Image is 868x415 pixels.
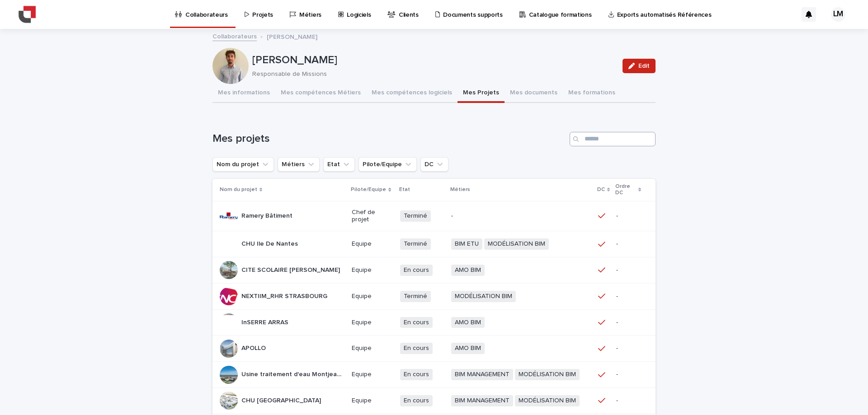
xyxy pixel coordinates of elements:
[275,84,366,103] button: Mes compétences Métiers
[616,210,620,220] p: -
[212,362,656,388] tr: Usine traitement d'eau Montjean sur LoireUsine traitement d'eau Montjean sur Loire EquipeEn cours...
[241,369,346,378] p: Usine traitement d'eau Montjean sur Loire
[400,238,431,250] span: Terminé
[212,231,656,257] tr: CHU Ile De NantesCHU Ile De Nantes EquipeTerminéBIM ETUMODÉLISATION BIM--
[515,395,580,406] span: MODÉLISATION BIM
[212,257,656,283] tr: CITE SCOLAIRE [PERSON_NAME]CITE SCOLAIRE [PERSON_NAME] EquipeEn coursAMO BIM--
[241,317,290,326] p: InSERRE ARRAS
[515,369,580,380] span: MODÉLISATION BIM
[212,309,656,336] tr: InSERRE ARRASInSERRE ARRAS EquipeEn coursAMO BIM--
[352,240,393,248] p: Equipe
[616,343,620,352] p: -
[352,293,393,300] p: Equipe
[400,317,433,328] span: En cours
[400,291,431,302] span: Terminé
[597,185,605,195] p: DC
[352,209,393,224] p: Chef de projet
[241,238,300,248] p: CHU Ile De Nantes
[616,238,620,248] p: -
[615,182,636,198] p: Ordre DC
[212,283,656,309] tr: NEXTIIM_RHR STRASBOURGNEXTIIM_RHR STRASBOURG EquipeTerminéMODÉLISATION BIM--
[458,84,505,103] button: Mes Projets
[241,343,268,352] p: APOLLO
[352,319,393,326] p: Equipe
[451,369,513,380] span: BIM MANAGEMENT
[616,369,620,378] p: -
[831,7,845,22] div: LM
[212,157,274,172] button: Nom du projet
[252,54,615,67] p: [PERSON_NAME]
[616,317,620,326] p: -
[400,265,433,276] span: En cours
[400,343,433,354] span: En cours
[451,343,485,354] span: AMO BIM
[212,84,275,103] button: Mes informations
[570,132,656,146] input: Search
[351,185,386,195] p: Pilote/Equipe
[638,63,650,69] span: Edit
[352,397,393,405] p: Equipe
[451,238,482,250] span: BIM ETU
[623,59,656,73] button: Edit
[450,185,470,195] p: Métiers
[400,369,433,380] span: En cours
[563,84,621,103] button: Mes formations
[267,31,317,41] p: [PERSON_NAME]
[451,291,516,302] span: MODÉLISATION BIM
[278,157,320,172] button: Métiers
[451,212,591,220] p: -
[212,387,656,414] tr: CHU [GEOGRAPHIC_DATA]CHU [GEOGRAPHIC_DATA] EquipeEn coursBIM MANAGEMENTMODÉLISATION BIM--
[241,210,294,220] p: Ramery Bâtiment
[241,265,342,274] p: CITE SCOLAIRE [PERSON_NAME]
[252,70,612,78] p: Responsable de Missions
[451,265,485,276] span: AMO BIM
[352,266,393,274] p: Equipe
[400,395,433,406] span: En cours
[420,157,448,172] button: DC
[241,291,329,300] p: NEXTIIM_RHR STRASBOURG
[212,132,566,145] h1: Mes projets
[451,395,513,406] span: BIM MANAGEMENT
[366,84,458,103] button: Mes compétences logiciels
[399,185,410,195] p: Etat
[212,336,656,362] tr: APOLLOAPOLLO EquipeEn coursAMO BIM--
[352,371,393,378] p: Equipe
[212,201,656,231] tr: Ramery BâtimentRamery Bâtiment Chef de projetTerminé---
[359,157,417,172] button: Pilote/Equipe
[451,317,485,328] span: AMO BIM
[212,31,257,41] a: Collaborateurs
[616,265,620,274] p: -
[241,395,323,405] p: CHU [GEOGRAPHIC_DATA]
[18,5,36,23] img: YiAiwBLRm2aPEWe5IFcA
[352,345,393,352] p: Equipe
[505,84,563,103] button: Mes documents
[220,185,257,195] p: Nom du projet
[616,291,620,300] p: -
[400,210,431,222] span: Terminé
[323,157,355,172] button: Etat
[616,395,620,405] p: -
[484,238,549,250] span: MODÉLISATION BIM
